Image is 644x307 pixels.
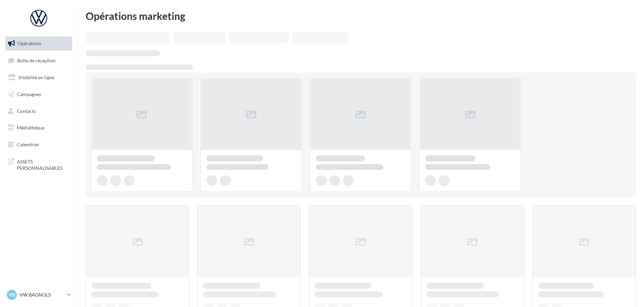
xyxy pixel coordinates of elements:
div: Opérations marketing [86,11,636,21]
span: Boîte de réception [17,57,56,63]
span: Calendrier [17,142,39,147]
a: ASSETS PERSONNALISABLES [4,154,74,174]
a: Médiathèque [4,121,74,135]
a: Campagnes [4,87,74,101]
span: VB [9,291,15,298]
a: Calendrier [4,137,74,152]
p: VW BAGNOLS [20,291,64,298]
a: Visibilité en ligne [4,70,74,85]
span: Campagnes [17,91,41,97]
a: Contacts [4,104,74,118]
span: Contacts [17,108,36,114]
span: Visibilité en ligne [18,74,54,80]
span: ASSETS PERSONNALISABLES [17,157,69,172]
a: Boîte de réception [4,53,74,68]
span: Médiathèque [17,125,45,130]
a: VB VW BAGNOLS [5,288,72,301]
span: Opérations [18,40,41,46]
a: Opérations [4,36,74,51]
